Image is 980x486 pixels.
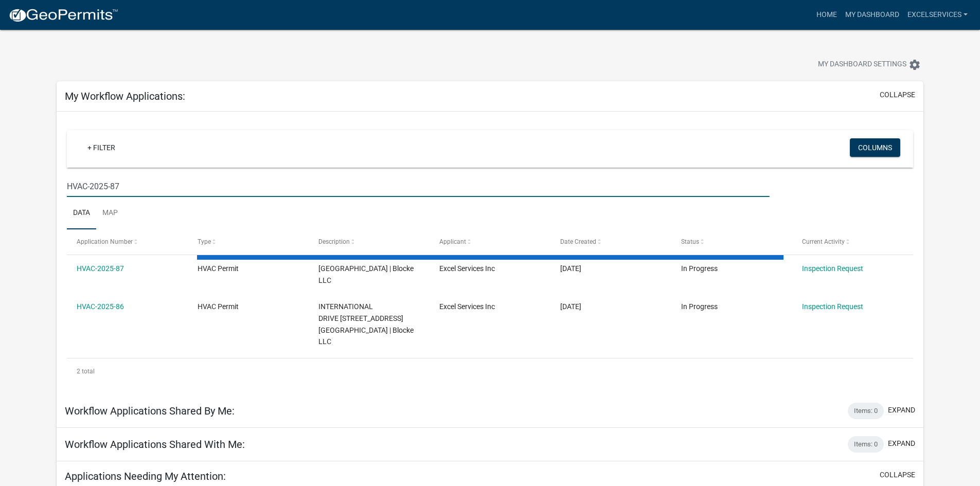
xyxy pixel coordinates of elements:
span: HVAC Permit [198,264,239,273]
a: Inspection Request [802,264,863,273]
span: Current Activity [802,238,845,245]
span: Excel Services Inc [439,264,495,273]
a: Data [67,197,96,230]
a: HVAC-2025-87 [77,264,124,273]
span: 02/14/2025 [560,302,581,311]
a: Home [812,5,841,25]
span: In Progress [681,302,718,311]
span: My Dashboard Settings [818,59,906,71]
div: Items: 0 [848,436,884,453]
h5: My Workflow Applications: [65,90,185,102]
a: Inspection Request [802,302,863,311]
datatable-header-cell: Status [671,229,792,254]
button: collapse [880,89,915,100]
span: Status [681,238,699,245]
datatable-header-cell: Current Activity [792,229,913,254]
span: HVAC Permit [198,302,239,311]
div: 2 total [67,358,913,384]
div: collapse [57,112,923,394]
span: Date Created [560,238,596,245]
span: Excel Services Inc [439,302,495,311]
datatable-header-cell: Date Created [550,229,671,254]
datatable-header-cell: Description [309,229,430,254]
button: collapse [880,470,915,480]
button: Columns [850,138,900,157]
button: My Dashboard Settingssettings [810,55,929,75]
h5: Workflow Applications Shared With Me: [65,438,245,451]
span: Description [318,238,350,245]
datatable-header-cell: Type [188,229,309,254]
datatable-header-cell: Application Number [67,229,188,254]
a: Map [96,197,124,230]
h5: Workflow Applications Shared By Me: [65,405,235,417]
a: HVAC-2025-86 [77,302,124,311]
span: Application Number [77,238,133,245]
datatable-header-cell: Applicant [430,229,550,254]
span: Type [198,238,211,245]
a: My Dashboard [841,5,903,25]
span: Applicant [439,238,466,245]
span: In Progress [681,264,718,273]
div: Items: 0 [848,403,884,419]
span: INTERNATIONAL DRIVE IBOS Building | Blocke LLC [318,264,414,284]
span: 02/14/2025 [560,264,581,273]
input: Search for applications [67,176,769,197]
button: expand [888,405,915,416]
a: excelservices [903,5,972,25]
i: settings [908,59,921,71]
a: + Filter [79,138,123,157]
h5: Applications Needing My Attention: [65,470,226,482]
button: expand [888,438,915,449]
span: INTERNATIONAL DRIVE 300 International Drive, Administration Building | Blocke LLC [318,302,414,346]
